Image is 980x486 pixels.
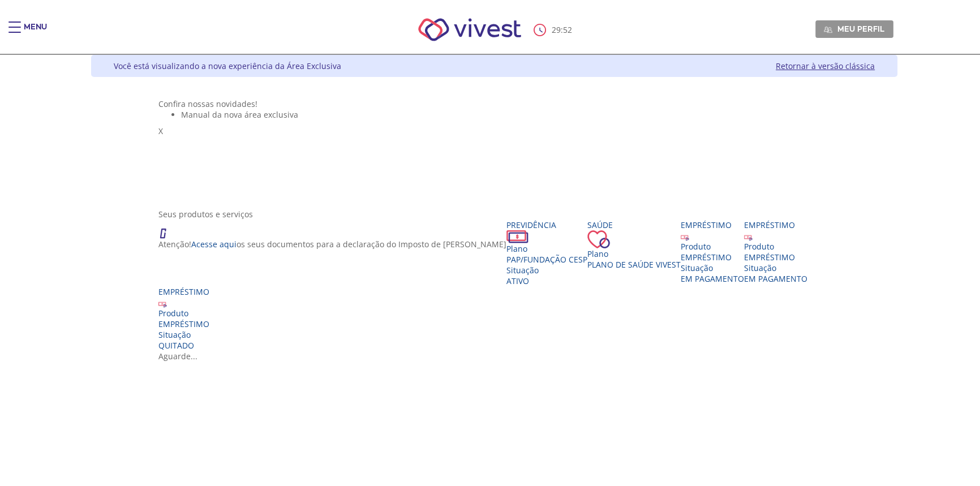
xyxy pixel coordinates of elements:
[158,340,194,351] span: QUITADO
[681,263,744,273] div: Situação
[158,98,831,197] section: <span lang="pt-BR" dir="ltr">Visualizador do Conteúdo da Web</span> 1
[587,220,681,230] div: Saúde
[158,209,831,362] section: <span lang="en" dir="ltr">ProdutosCard</span>
[824,25,832,34] img: Meu perfil
[506,254,587,265] span: PAP/Fundação CESP
[776,61,875,71] a: Retornar à versão clássica
[114,61,341,71] div: Você está visualizando a nova experiência da Área Exclusiva
[181,109,298,120] span: Manual da nova área exclusiva
[744,273,807,284] span: EM PAGAMENTO
[587,230,610,248] img: ico_coracao.png
[506,265,587,276] div: Situação
[158,319,209,329] div: EMPRÉSTIMO
[191,239,237,250] a: Acesse aqui
[744,233,753,241] img: ico_emprestimo.svg
[534,24,574,36] div: :
[681,273,744,284] span: EM PAGAMENTO
[744,220,807,230] div: Empréstimo
[406,6,534,54] img: Vivest
[744,252,807,263] div: EMPRÉSTIMO
[681,233,689,241] img: ico_emprestimo.svg
[681,252,744,263] div: EMPRÉSTIMO
[837,24,884,34] span: Meu perfil
[158,286,209,297] div: Empréstimo
[158,308,209,319] div: Produto
[744,220,807,284] a: Empréstimo Produto EMPRÉSTIMO Situação EM PAGAMENTO
[506,243,587,254] div: Plano
[506,276,529,286] span: Ativo
[158,126,163,136] span: X
[24,21,47,44] div: Menu
[158,299,167,308] img: ico_emprestimo.svg
[158,351,831,362] div: Aguarde...
[681,241,744,252] div: Produto
[563,24,572,35] span: 52
[506,220,587,230] div: Previdência
[158,239,506,250] p: Atenção! os seus documentos para a declaração do Imposto de [PERSON_NAME]
[158,329,209,340] div: Situação
[744,241,807,252] div: Produto
[587,248,681,259] div: Plano
[158,286,209,351] a: Empréstimo Produto EMPRÉSTIMO Situação QUITADO
[158,209,831,220] div: Seus produtos e serviços
[506,220,587,286] a: Previdência PlanoPAP/Fundação CESP SituaçãoAtivo
[158,98,831,109] div: Confira nossas novidades!
[681,220,744,284] a: Empréstimo Produto EMPRÉSTIMO Situação EM PAGAMENTO
[587,220,681,270] a: Saúde PlanoPlano de Saúde VIVEST
[158,220,178,239] img: ico_atencao.png
[587,259,681,270] span: Plano de Saúde VIVEST
[681,220,744,230] div: Empréstimo
[552,24,561,35] span: 29
[815,20,893,37] a: Meu perfil
[744,263,807,273] div: Situação
[506,230,528,243] img: ico_dinheiro.png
